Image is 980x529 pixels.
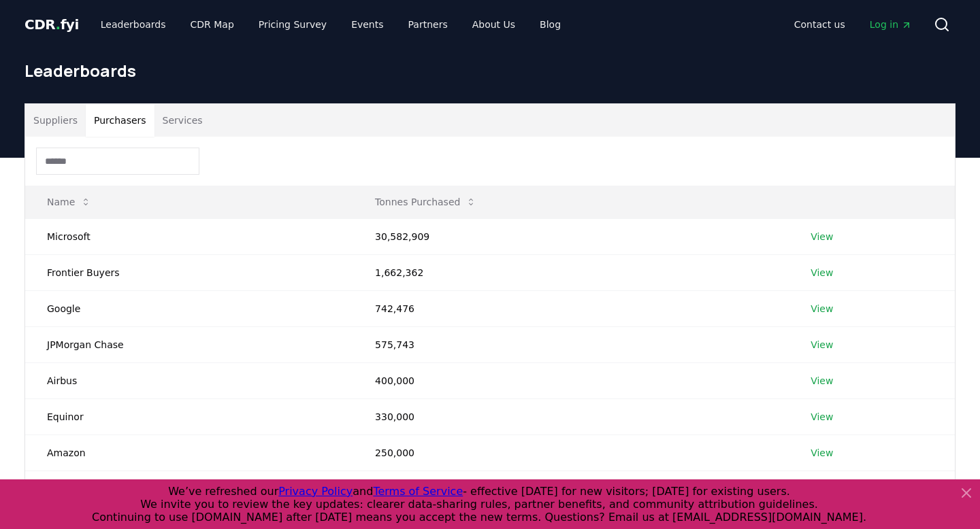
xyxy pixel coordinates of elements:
td: 1,662,362 [353,254,789,290]
td: 250,000 [353,434,789,471]
td: Microsoft [25,218,353,254]
span: . [56,16,61,33]
td: JPMorgan Chase [25,326,353,362]
td: Amazon [25,434,353,471]
button: Name [36,188,102,216]
td: 330,000 [353,398,789,434]
a: Log in [859,12,923,37]
a: View [811,446,833,460]
a: View [811,266,833,279]
td: Equinor [25,398,353,434]
a: Partners [397,12,459,37]
td: 575,743 [353,326,789,362]
td: 212,000 [353,471,789,507]
a: View [811,302,833,315]
td: Google [25,290,353,326]
td: 742,476 [353,290,789,326]
a: View [811,410,833,424]
nav: Main [783,12,923,37]
span: CDR fyi [24,16,79,33]
button: Purchasers [86,104,154,137]
a: View [811,374,833,388]
td: Airbus [25,362,353,398]
span: Log in [870,18,912,31]
a: View [811,338,833,352]
a: Leaderboards [90,12,177,37]
a: Pricing Survey [248,12,338,37]
button: Suppliers [25,104,86,137]
td: 400,000 [353,362,789,398]
td: NextGen CDR [25,471,353,507]
h1: Leaderboards [24,60,955,82]
a: Blog [529,12,572,37]
a: Contact us [783,12,856,37]
a: View [811,230,833,243]
a: About Us [461,12,526,37]
a: CDR Map [180,12,245,37]
td: Frontier Buyers [25,254,353,290]
button: Services [154,104,211,137]
td: 30,582,909 [353,218,789,254]
a: Events [340,12,394,37]
button: Tonnes Purchased [364,188,487,216]
nav: Main [90,12,572,37]
a: CDR.fyi [24,15,79,34]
